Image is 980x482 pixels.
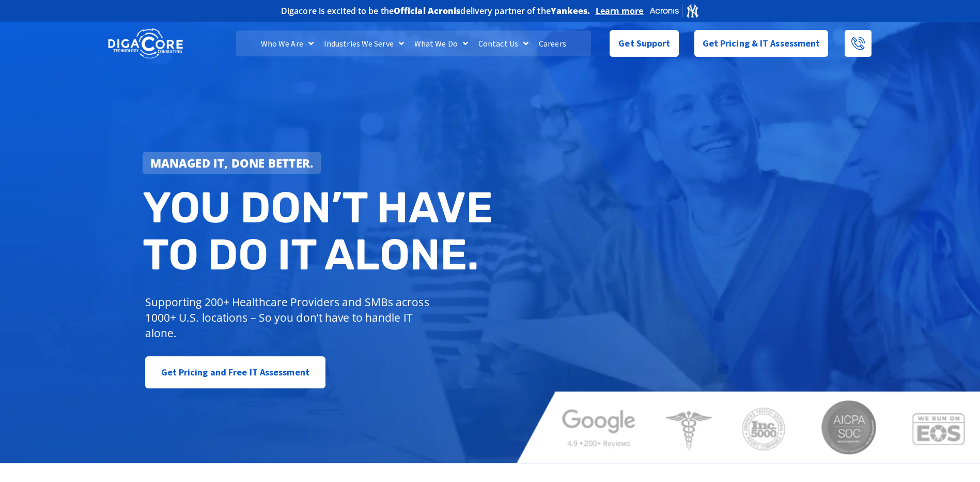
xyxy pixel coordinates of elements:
[281,7,590,15] h2: Digacore is excited to be the delivery partner of the
[703,33,820,54] span: Get Pricing & IT Assessment
[145,294,434,341] p: Supporting 200+ Healthcare Providers and SMBs across 1000+ U.S. locations – So you don’t have to ...
[610,30,678,57] a: Get Support
[319,31,409,56] a: Industries We Serve
[150,155,314,171] strong: Managed IT, done better.
[534,31,571,56] a: Careers
[694,30,829,57] a: Get Pricing & IT Assessment
[143,152,321,174] a: Managed IT, done better.
[236,31,590,56] nav: Menu
[108,27,183,60] img: DigaCore Technology Consulting
[161,362,309,383] span: Get Pricing and Free IT Assessment
[649,3,699,18] img: Acronis
[256,31,319,56] a: Who We Are
[143,184,498,279] h2: You don’t have to do IT alone.
[596,6,644,16] a: Learn more
[618,33,670,54] span: Get Support
[394,5,461,17] b: Official Acronis
[145,356,325,388] a: Get Pricing and Free IT Assessment
[409,31,473,56] a: What We Do
[473,31,534,56] a: Contact Us
[551,5,590,17] b: Yankees.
